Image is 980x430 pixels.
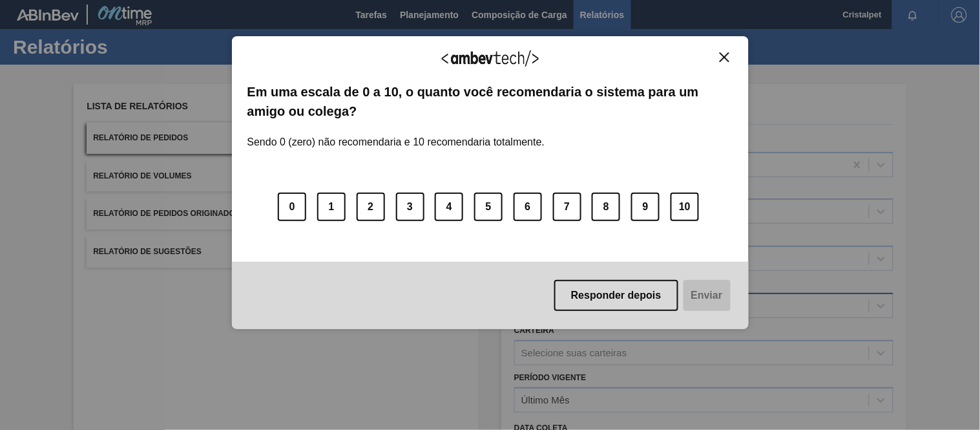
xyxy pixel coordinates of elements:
[554,280,678,311] button: Responder depois
[278,193,306,221] button: 0
[631,193,660,221] button: 9
[720,52,729,62] img: Close
[592,193,620,221] button: 8
[247,82,733,122] label: Em uma escala de 0 a 10, o quanto você recomendaria o sistema para um amigo ou colega?
[317,193,346,221] button: 1
[247,121,545,148] label: Sendo 0 (zero) não recomendaria e 10 recomendaria totalmente.
[514,193,542,221] button: 6
[553,193,581,221] button: 7
[396,193,424,221] button: 3
[435,193,463,221] button: 4
[716,52,733,63] button: Close
[442,50,539,67] img: Logo Ambevtech
[474,193,503,221] button: 5
[357,193,385,221] button: 2
[671,193,699,221] button: 10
